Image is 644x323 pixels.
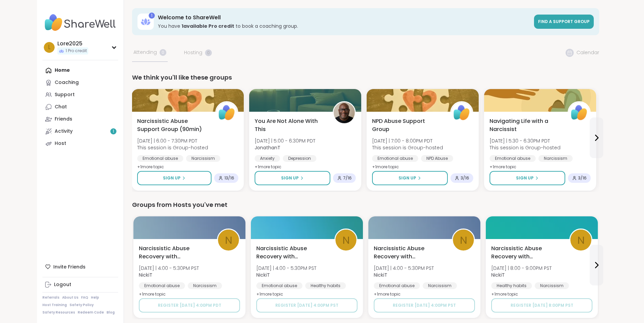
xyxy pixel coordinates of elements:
div: Narcissism [188,282,222,289]
span: Sign Up [281,175,298,181]
a: Redeem Code [78,310,104,315]
b: NickiT [491,272,505,278]
button: Register [DATE] 4:00PM PST [256,298,357,313]
span: [DATE] | 6:00 - 7:30PM PDT [137,137,208,144]
span: Sign Up [516,175,533,181]
a: Help [91,295,99,300]
div: Depression [283,155,316,162]
div: Emotional abuse [490,155,536,162]
div: Coaching [55,79,79,86]
a: Find a support group [534,15,594,29]
span: Sign Up [163,175,180,181]
img: ShareWell [451,102,472,123]
span: Register [DATE] 4:00PM PST [393,302,456,308]
b: NickiT [139,272,152,278]
span: 7 / 16 [343,175,352,181]
button: Register [DATE] 8:00PM PST [491,298,592,313]
span: 1 Pro credit [66,48,87,54]
span: Register [DATE] 4:00PM PST [275,302,338,308]
b: JonathanT [255,144,280,151]
span: 3 / 16 [461,175,469,181]
a: Blog [107,310,115,315]
span: 3 / 16 [578,175,587,181]
span: [DATE] | 4:00 - 5:30PM PST [374,265,434,272]
div: Emotional abuse [372,155,418,162]
span: Register [DATE] 4:00PM PDT [158,302,221,308]
span: This session is Group-hosted [137,144,208,151]
div: We think you'll like these groups [132,73,599,82]
b: NickiT [256,272,270,278]
div: Emotional abuse [256,282,302,289]
span: You Are Not Alone With This [255,117,325,133]
a: Safety Resources [42,310,75,315]
a: Host [42,137,118,150]
button: Sign Up [372,171,448,185]
span: Narcissistic Abuse Recovery with [DEMOGRAPHIC_DATA] [139,244,209,261]
button: Register [DATE] 4:00PM PST [374,298,475,313]
span: [DATE] | 4:00 - 5:30PM PST [256,265,316,272]
span: NPD Abuse Support Group [372,117,443,133]
div: Support [55,91,75,98]
a: Referrals [42,295,59,300]
a: About Us [62,295,78,300]
span: N [577,232,584,248]
div: Emotional abuse [139,282,185,289]
span: [DATE] | 8:00 - 9:00PM PST [491,265,552,272]
div: Anxiety [255,155,280,162]
span: [DATE] | 5:00 - 6:30PM PDT [255,137,315,144]
img: ShareWell [216,102,237,123]
a: Safety Policy [70,303,94,307]
span: Register [DATE] 8:00PM PST [510,302,573,308]
button: Sign Up [490,171,565,185]
div: Invite Friends [42,261,118,273]
span: Sign Up [398,175,416,181]
img: ShareWell Nav Logo [42,11,118,35]
div: 1 [149,13,155,19]
div: Logout [54,281,71,288]
span: [DATE] | 4:00 - 5:30PM PST [139,265,199,272]
div: Groups from Hosts you've met [132,200,599,210]
a: Support [42,89,118,101]
a: Host Training [42,303,67,307]
h3: You have to book a coaching group. [158,23,530,29]
div: NPD Abuse [421,155,453,162]
img: JonathanT [334,102,355,123]
a: Coaching [42,77,118,89]
span: [DATE] | 5:30 - 6:30PM PDT [490,137,560,144]
img: ShareWell [569,102,590,123]
div: Lore2025 [57,40,88,47]
span: N [225,232,232,248]
div: Narcissism [535,282,569,289]
div: Friends [55,116,72,123]
span: This session is Group-hosted [372,144,443,151]
div: Emotional abuse [137,155,183,162]
span: Narcissistic Abuse Recovery with [DEMOGRAPHIC_DATA] [491,244,562,261]
span: N [342,232,349,248]
div: Narcissism [186,155,220,162]
div: Emotional abuse [374,282,420,289]
span: Find a support group [538,19,590,24]
a: Chat [42,101,118,113]
div: Activity [55,128,73,135]
a: Activity1 [42,125,118,137]
span: [DATE] | 7:00 - 8:00PM PDT [372,137,443,144]
div: Healthy habits [305,282,346,289]
button: Sign Up [255,171,330,185]
span: Narcissistic Abuse Recovery with [DEMOGRAPHIC_DATA] [374,244,444,261]
a: Logout [42,279,118,291]
button: Register [DATE] 4:00PM PDT [139,298,240,313]
span: This session is Group-hosted [490,144,560,151]
a: Friends [42,113,118,125]
h3: Welcome to ShareWell [158,14,530,21]
a: FAQ [81,295,88,300]
div: Narcissism [538,155,573,162]
span: L [48,43,50,52]
button: Sign Up [137,171,211,185]
span: Navigating Life with a Narcissist [490,117,560,133]
span: 1 [113,129,114,134]
span: N [460,232,467,248]
div: Chat [55,104,67,110]
span: Narcissistic Abuse Support Group (90min) [137,117,208,133]
div: Healthy habits [491,282,532,289]
div: Narcissism [423,282,457,289]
